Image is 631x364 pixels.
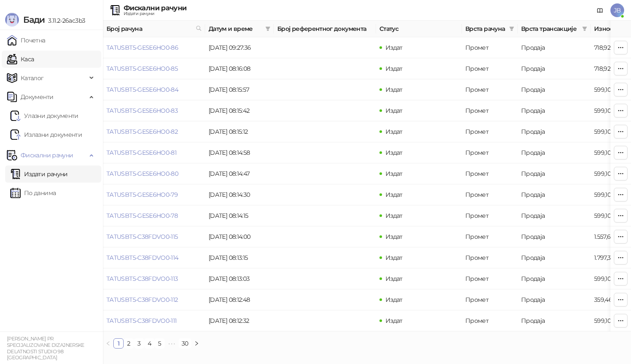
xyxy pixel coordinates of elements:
[205,226,274,247] td: [DATE] 08:14:00
[385,317,403,325] span: Издат
[518,142,591,163] td: Продаја
[106,86,178,93] a: TATUSBT5-GESE6HO0-84
[462,268,518,289] td: Промет
[462,142,518,163] td: Промет
[518,184,591,205] td: Продаја
[462,289,518,310] td: Промет
[10,184,56,202] a: По данима
[144,338,155,349] li: 4
[518,163,591,184] td: Продаја
[462,247,518,268] td: Промет
[179,338,191,349] li: 30
[106,24,192,33] span: Број рачуна
[103,247,205,268] td: TATUSBT5-C38FDVO0-114
[385,170,403,177] span: Издат
[23,15,45,25] span: Бади
[518,79,591,100] td: Продаја
[103,142,205,163] td: TATUSBT5-GESE6HO0-81
[205,184,274,205] td: [DATE] 08:14:30
[462,226,518,247] td: Промет
[103,121,205,142] td: TATUSBT5-GESE6HO0-82
[205,247,274,268] td: [DATE] 08:13:15
[165,338,179,349] span: •••
[103,79,205,100] td: TATUSBT5-GESE6HO0-84
[205,310,274,331] td: [DATE] 08:12:32
[106,170,178,177] a: TATUSBT5-GESE6HO0-80
[7,51,34,68] a: Каса
[205,58,274,79] td: [DATE] 08:16:08
[518,121,591,142] td: Продаја
[103,100,205,121] td: TATUSBT5-GESE6HO0-83
[385,128,403,135] span: Издат
[593,3,607,17] a: Документација
[518,289,591,310] td: Продаја
[165,338,179,349] li: Следећих 5 Страна
[264,22,272,35] span: filter
[106,128,178,135] a: TATUSBT5-GESE6HO0-82
[385,191,403,199] span: Издат
[103,163,205,184] td: TATUSBT5-GESE6HO0-80
[518,247,591,268] td: Продаја
[205,100,274,121] td: [DATE] 08:15:42
[106,317,177,325] a: TATUSBT5-C38FDVO0-111
[462,100,518,121] td: Промет
[274,21,376,37] th: Број референтног документа
[5,13,19,27] img: Logo
[103,289,205,310] td: TATUSBT5-C38FDVO0-112
[106,149,176,156] a: TATUSBT5-GESE6HO0-81
[462,205,518,226] td: Промет
[462,163,518,184] td: Промет
[205,79,274,100] td: [DATE] 08:15:57
[145,339,154,348] a: 4
[205,121,274,142] td: [DATE] 08:15:12
[21,88,53,105] span: Документи
[106,341,111,346] span: left
[106,191,178,199] a: TATUSBT5-GESE6HO0-79
[124,12,186,16] div: Издати рачуни
[106,212,178,220] a: TATUSBT5-GESE6HO0-78
[385,296,403,304] span: Издат
[191,338,202,349] li: Следећа страна
[124,339,133,348] a: 2
[518,205,591,226] td: Продаја
[103,205,205,226] td: TATUSBT5-GESE6HO0-78
[106,254,179,262] a: TATUSBT5-C38FDVO0-114
[205,37,274,58] td: [DATE] 09:27:36
[462,310,518,331] td: Промет
[521,24,579,33] span: Врста трансакције
[106,65,178,72] a: TATUSBT5-GESE6HO0-85
[106,233,178,241] a: TATUSBT5-C38FDVO0-115
[462,58,518,79] td: Промет
[462,121,518,142] td: Промет
[194,341,199,346] span: right
[507,22,516,35] span: filter
[179,339,191,348] a: 30
[376,21,462,37] th: Статус
[582,26,587,31] span: filter
[385,233,403,241] span: Издат
[462,37,518,58] td: Промет
[155,338,165,349] li: 5
[209,24,262,33] span: Датум и време
[7,32,46,49] a: Почетна
[21,147,73,164] span: Фискални рачуни
[518,58,591,79] td: Продаја
[518,310,591,331] td: Продаја
[205,163,274,184] td: [DATE] 08:14:47
[103,338,113,349] li: Претходна страна
[103,184,205,205] td: TATUSBT5-GESE6HO0-79
[518,268,591,289] td: Продаја
[106,44,178,51] a: TATUSBT5-GESE6HO0-86
[385,86,403,93] span: Издат
[106,296,178,304] a: TATUSBT5-C38FDVO0-112
[103,21,205,37] th: Број рачуна
[462,184,518,205] td: Промет
[385,212,403,220] span: Издат
[610,3,624,17] span: JB
[191,338,202,349] button: right
[7,336,85,361] small: [PERSON_NAME] PR SPECIJALIZOVANE DIZAJNERSKE DELATNOSTI STUDIO 98 [GEOGRAPHIC_DATA]
[113,338,124,349] li: 1
[21,69,44,87] span: Каталог
[462,79,518,100] td: Промет
[462,21,518,37] th: Врста рачуна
